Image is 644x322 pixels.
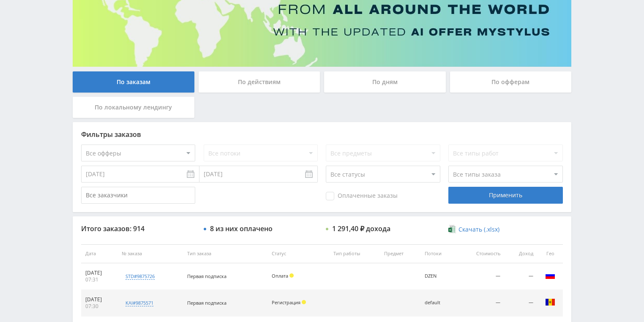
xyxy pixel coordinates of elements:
[545,270,555,281] img: rus.png
[425,300,453,306] div: default
[457,263,505,290] td: —
[267,244,329,263] th: Статус
[126,273,155,280] div: std#9875726
[457,290,505,317] td: —
[324,71,446,93] div: По дням
[187,273,226,279] span: Первая подписка
[81,131,563,138] div: Фильтры заказов
[448,225,499,234] a: Скачать (.xlsx)
[332,225,390,232] div: 1 291,40 ₽ дохода
[272,273,288,279] span: Оплата
[85,296,113,303] div: [DATE]
[450,71,572,93] div: По офферам
[183,244,267,263] th: Тип заказа
[289,273,294,278] span: Холд
[425,273,453,279] div: DZEN
[302,300,306,304] span: Холд
[85,303,113,310] div: 07:30
[329,244,380,263] th: Тип работы
[73,97,194,118] div: По локальному лендингу
[199,71,320,93] div: По действиям
[85,270,113,276] div: [DATE]
[73,71,194,93] div: По заказам
[457,244,505,263] th: Стоимость
[210,225,273,232] div: 8 из них оплачено
[81,244,117,263] th: Дата
[326,192,398,200] span: Оплаченные заказы
[505,263,538,290] td: —
[272,299,300,306] span: Регистрация
[117,244,183,263] th: № заказа
[545,297,555,307] img: mda.png
[538,244,563,263] th: Гео
[448,187,562,204] div: Применить
[81,187,195,204] input: Все заказчики
[505,244,538,263] th: Доход
[458,226,499,233] span: Скачать (.xlsx)
[380,244,420,263] th: Предмет
[126,300,153,306] div: kai#9875571
[81,225,195,232] div: Итого заказов: 914
[448,225,456,233] img: xlsx
[505,290,538,317] td: —
[85,276,113,283] div: 07:31
[187,300,226,306] span: Первая подписка
[420,244,457,263] th: Потоки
